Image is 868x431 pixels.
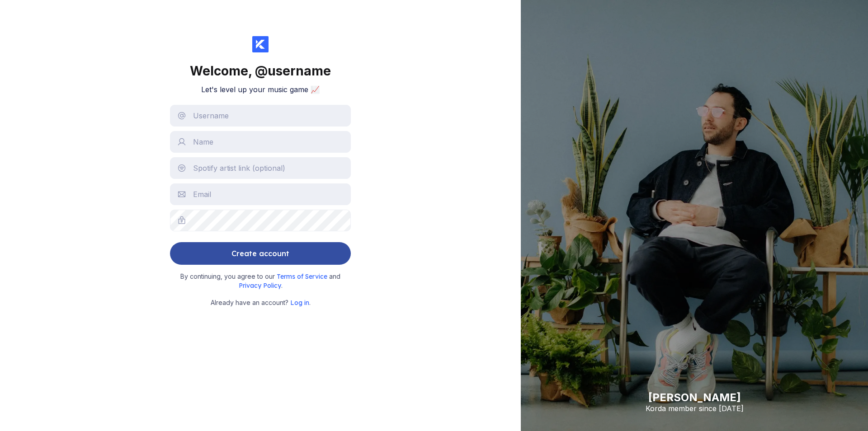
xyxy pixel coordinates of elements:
span: Log in [290,299,309,307]
input: Username [170,105,351,126]
div: Create account [231,244,289,262]
div: Korda member since [DATE] [646,404,744,413]
a: Privacy Policy [239,281,281,289]
input: Email [170,183,351,205]
span: @ [255,63,268,79]
h2: Let's level up your music game 📈 [201,85,320,94]
span: username [268,63,331,79]
small: Already have an account? . [211,298,311,308]
a: Log in [290,299,309,306]
span: Terms of Service [277,272,329,281]
a: Terms of Service [277,272,329,280]
div: Welcome, [190,63,331,79]
input: Spotify artist link (optional) [170,157,351,179]
small: By continuing, you agree to our and . [175,272,346,290]
button: Create account [170,242,351,265]
input: Name [170,131,351,153]
div: [PERSON_NAME] [646,391,744,404]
